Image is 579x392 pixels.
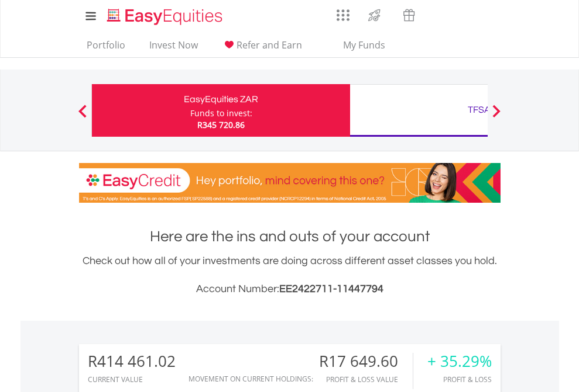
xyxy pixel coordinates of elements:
a: Vouchers [392,3,426,25]
div: EasyEquities ZAR [99,91,343,107]
button: Previous [71,110,94,122]
h1: Here are the ins and outs of your account [79,226,501,247]
div: R17 649.60 [319,353,413,370]
img: thrive-v2.svg [365,6,384,25]
a: AppsGrid [329,3,357,22]
a: Home page [102,3,227,26]
span: R345 720.86 [197,119,245,130]
div: Profit & Loss [427,376,492,383]
span: Refer and Earn [237,39,302,51]
div: R414 461.02 [88,353,176,370]
button: Next [485,110,508,122]
a: Portfolio [82,39,130,57]
img: vouchers-v2.svg [399,6,419,25]
a: Invest Now [145,39,203,57]
img: EasyCredit Promotion Banner [79,163,501,203]
div: Movement on Current Holdings: [189,375,313,383]
img: EasyEquities_Logo.png [105,7,227,26]
a: FAQ's and Support [456,3,486,26]
a: My Profile [486,3,516,29]
a: Refer and Earn [217,39,307,57]
span: My Funds [326,37,403,53]
div: CURRENT VALUE [88,376,176,383]
img: grid-menu-icon.svg [337,9,350,22]
div: Profit & Loss Value [319,376,413,383]
div: Check out how all of your investments are doing across different asset classes you hold. [79,253,501,297]
div: + 35.29% [427,353,492,370]
a: Notifications [426,3,456,26]
div: Funds to invest: [190,107,252,119]
h3: Account Number: [79,281,501,297]
span: EE2422711-11447794 [279,283,383,294]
